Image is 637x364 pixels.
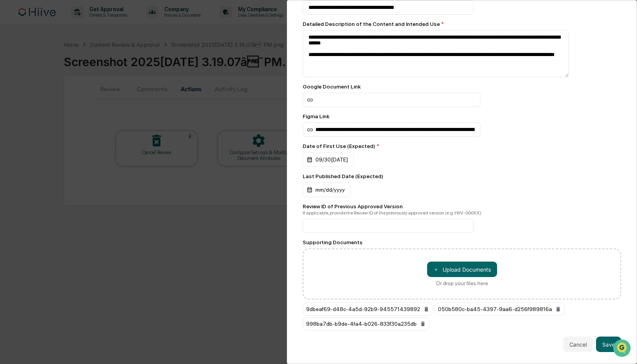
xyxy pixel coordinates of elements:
[8,113,14,119] div: 🔎
[303,203,621,209] div: Review ID of Previous Approved Version
[303,317,429,330] div: 998ba7db-b9de-4fa4-b026-833f30a235db
[303,182,351,197] div: mm/dd/yyyy
[563,337,593,352] button: Cancel
[303,173,621,179] div: Last Published Date (Expected)
[303,239,621,245] div: Supporting Documents
[303,210,621,216] div: If applicable, provide the Review ID of the previously approved version (e.g. HIIV-000XX)
[77,131,94,137] span: Pylon
[427,262,497,277] button: Or drop your files here
[53,94,99,108] a: 🗄️Attestations
[131,61,141,71] button: Start new chat
[303,143,621,149] div: Date of First Use (Expected)
[303,83,621,90] div: Google Document Link
[5,94,53,108] a: 🖐️Preclearance
[303,21,621,27] div: Detailed Description of the Content and Intended Use
[303,113,621,119] div: Figma Link
[15,97,50,105] span: Preclearance
[612,338,633,359] iframe: Open customer support
[303,152,354,167] div: 09/30[DATE]
[5,109,52,123] a: 🔎Data Lookup
[433,266,439,273] span: ＋
[434,303,565,316] div: 050b580c-ba45-4397-9aa6-d256f989816a
[8,59,22,73] img: 1746055101610-c473b297-6a78-478c-a979-82029cc54cd1
[8,98,14,104] div: 🖐️
[15,112,49,120] span: Data Lookup
[26,67,98,73] div: We're available if you need us!
[596,337,621,352] button: Save
[436,280,488,286] div: Or drop your files here
[8,16,141,29] p: How can we help?
[55,131,94,137] a: Powered byPylon
[303,303,433,316] div: 9dbeaf69-d48c-4a5d-92b9-945571439892
[26,59,127,67] div: Start new chat
[56,98,62,104] div: 🗄️
[64,97,96,105] span: Attestations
